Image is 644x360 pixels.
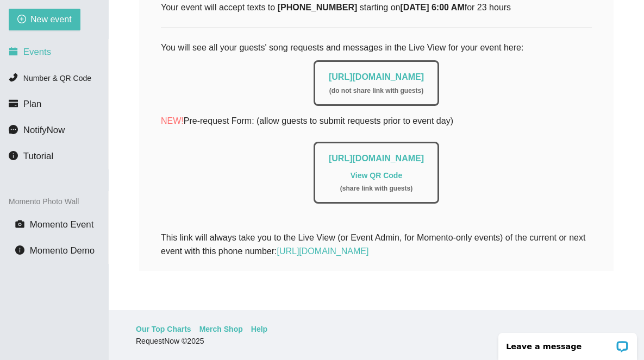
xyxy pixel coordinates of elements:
span: NEW! [161,116,184,125]
div: RequestNow © 2025 [136,335,614,347]
div: ( do not share link with guests ) [329,86,424,96]
span: message [9,125,18,134]
a: [URL][DOMAIN_NAME] [277,247,368,256]
span: info-circle [9,151,18,160]
a: Help [251,323,267,335]
div: Your event will accept texts to starting on for 23 hours [161,1,592,14]
span: Momento Demo [30,245,95,256]
a: [URL][DOMAIN_NAME] [329,154,424,163]
a: Merch Shop [199,323,243,335]
div: You will see all your guests' song requests and messages in the Live View for your event here: [161,41,592,217]
span: plus-circle [17,15,26,25]
span: camera [15,219,24,229]
a: View QR Code [351,171,402,180]
span: phone [9,73,18,82]
span: Plan [23,99,42,109]
b: [DATE] 6:00 AM [400,3,464,12]
span: Events [23,47,51,57]
span: New event [30,12,72,26]
span: NotifyNow [23,125,65,135]
span: info-circle [15,245,24,255]
p: Pre-request Form: (allow guests to submit requests prior to event day) [161,114,592,128]
span: Momento Event [30,219,94,230]
span: calendar [9,47,18,56]
button: plus-circleNew event [9,9,80,30]
span: Tutorial [23,151,53,161]
a: [URL][DOMAIN_NAME] [329,72,424,81]
iframe: LiveChat chat widget [491,326,644,360]
b: [PHONE_NUMBER] [278,3,358,12]
div: This link will always take you to the Live View (or Event Admin, for Momento-only events) of the ... [161,231,592,258]
span: Number & QR Code [23,74,91,83]
div: ( share link with guests ) [329,184,424,194]
a: Our Top Charts [136,323,191,335]
span: credit-card [9,99,18,108]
